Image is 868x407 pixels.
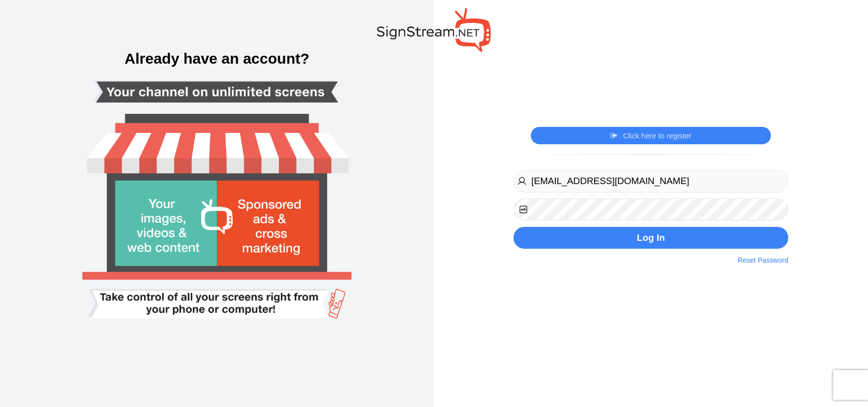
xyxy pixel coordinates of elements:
[738,255,788,266] a: Reset Password
[610,131,692,141] a: Click here to register
[51,19,382,388] img: Smart tv login
[514,227,788,249] button: Log In
[377,7,491,52] img: SignStream.NET
[514,170,788,193] input: Username
[10,51,424,66] h3: Already have an account?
